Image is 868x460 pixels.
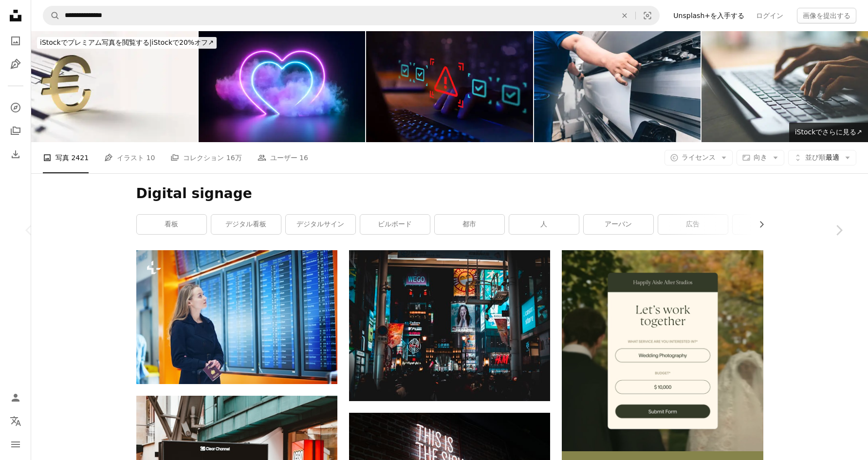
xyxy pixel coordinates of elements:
img: file-1747939393036-2c53a76c450aimage [562,250,763,451]
a: 建物 [733,215,802,234]
button: 並び順最適 [788,150,856,166]
a: デジタル看板 [211,215,281,234]
span: 16 [299,152,308,163]
a: iStockでさらに見る↗ [789,123,868,142]
span: iStockでさらに見る ↗ [795,128,862,136]
a: イラスト 10 [104,142,155,173]
button: ビジュアル検索 [636,6,659,25]
a: 看板 [137,215,206,234]
img: 夜の街を歩く人々 [349,250,550,401]
span: 最適 [805,153,839,163]
a: 写真 [6,31,25,51]
img: 国際空港でフライト情報板を眺めながらフライトを確認する若い女性 [136,250,337,384]
a: 都市 [435,215,504,234]
form: サイト内でビジュアルを探す [43,6,660,25]
img: 警告 エラーまたはセキュリティ違反、何かが間違っている、コンプライアンスの問題のアラート [366,31,533,142]
span: 16万 [226,152,242,163]
a: ログイン / 登録する [6,388,25,407]
button: 全てクリア [614,6,635,25]
button: メニュー [6,435,25,454]
span: 10 [147,152,155,163]
button: Unsplashで検索する [43,6,60,25]
a: 人 [509,215,579,234]
a: ログイン [750,8,789,23]
a: 探す [6,98,25,117]
span: iStockでプレミアム写真を閲覧する | [40,38,151,46]
a: イラスト [6,55,25,74]
img: テキストを追加して白い背景に黄金のヨーロッパのEUROマネーシンボルと黒と白のローソク足 [31,31,198,142]
button: 向き [737,150,784,166]
a: コレクション [6,121,25,141]
h1: Digital signage [136,185,763,202]
a: 国際空港でフライト情報板を眺めながらフライトを確認する若い女性 [136,313,337,321]
a: 夜の街を歩く人々 [349,321,550,330]
button: 言語 [6,411,25,431]
span: 向き [754,153,767,161]
span: ライセンス [682,153,716,161]
a: Unsplash+を入手する [667,8,750,23]
a: コレクション 16万 [170,142,241,173]
button: ライセンス [665,150,733,166]
a: デジタルサイン [286,215,355,234]
span: iStockで20%オフ ↗ [40,38,214,46]
img: 未来的な現代の空のステージ。輝くネオンハートの形と雲を持つ反射暗い部屋。 [199,31,365,142]
a: ユーザー 16 [258,142,308,173]
a: 広告 [658,215,728,234]
a: アーバン [584,215,653,234]
button: 画像を提出する [797,8,856,23]
a: ダウンロード履歴 [6,145,25,164]
a: iStockでプレミアム写真を閲覧する|iStockで20%オフ↗ [31,31,222,55]
span: 並び順 [805,153,826,161]
a: 次へ [810,184,868,277]
a: ビルボード [360,215,430,234]
img: ラップトップを使用して実業家 [702,31,868,142]
button: リストを右にスクロールする [753,215,763,234]
img: 大判印刷プロッタ.graphicデザインと広告コンセプトに印刷可能な材料を保持している人。 [534,31,701,142]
